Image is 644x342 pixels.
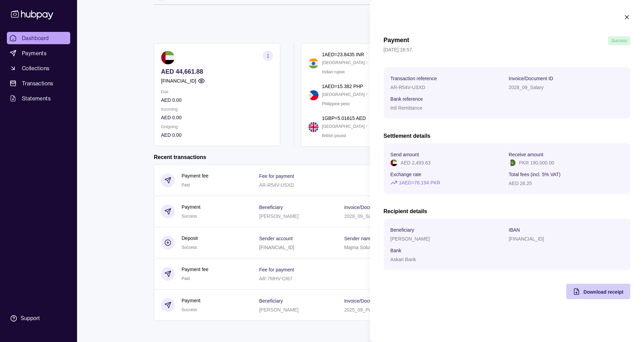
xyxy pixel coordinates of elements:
p: AED 26.25 [509,181,532,186]
p: AED 2,493.63 [401,159,431,167]
p: Total fees (incl. 5% VAT) [509,172,560,177]
p: Intl Remittance [391,105,422,111]
button: Download receipt [566,284,630,299]
p: 2028_09_Salary [509,85,544,90]
p: IBAN [509,227,520,233]
p: Askari Bank [391,257,416,262]
p: [PERSON_NAME] [391,236,430,242]
p: Bank reference [391,96,423,102]
p: Bank [391,248,401,253]
p: [FINANCIAL_ID] [509,236,544,242]
p: Exchange rate [391,172,421,177]
p: Send amount [391,152,419,157]
p: Transaction reference [391,76,437,81]
p: 1 AED = 76.194 PKR [399,179,440,186]
img: ae [391,159,397,166]
p: Receive amount [509,152,543,157]
p: AR-R54V-USXD [391,85,425,90]
span: Success [611,38,627,43]
h1: Payment [384,36,409,45]
p: Invoice/Document ID [509,76,553,81]
p: PKR 190,000.00 [519,159,554,167]
p: [DATE] 16:57 [384,46,630,53]
h2: Settlement details [384,132,630,140]
p: Beneficiary [391,227,414,233]
h2: Recipient details [384,208,630,215]
img: pk [509,159,516,166]
span: Download receipt [583,289,623,295]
